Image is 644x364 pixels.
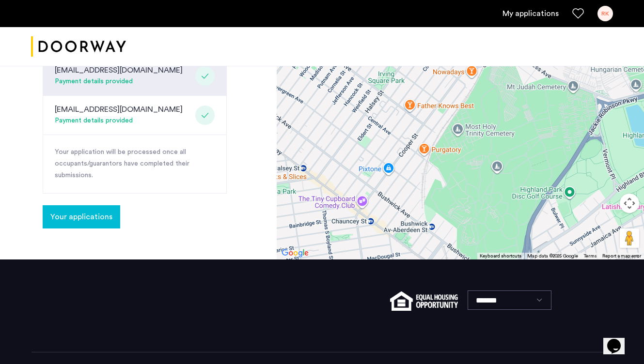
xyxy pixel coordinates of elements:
div: [EMAIL_ADDRESS][DOMAIN_NAME] [55,104,183,115]
button: Drag Pegman onto the map to open Street View [620,228,639,248]
select: Language select [468,290,551,310]
iframe: chat widget [603,325,634,354]
a: My application [503,8,559,19]
img: Google [279,247,311,259]
div: RK [597,6,613,21]
img: equal-housing.png [390,291,457,311]
a: Cazamio logo [31,29,126,65]
a: Open this area in Google Maps (opens a new window) [279,247,311,259]
span: Map data ©2025 Google [527,254,578,258]
p: Your application will be processed once all occupants/guarantors have completed their submissions. [55,147,215,182]
a: Favorites [572,8,584,19]
cazamio-button: Go to application [43,213,120,221]
div: Payment details provided [55,115,183,127]
div: [EMAIL_ADDRESS][DOMAIN_NAME] [55,64,183,76]
img: logo [31,29,126,65]
span: Your applications [50,211,112,223]
button: Keyboard shortcuts [480,253,521,259]
a: Terms (opens in new tab) [584,253,597,259]
div: Payment details provided [55,76,183,88]
button: button [43,205,120,228]
button: Map camera controls [620,194,639,213]
a: Report a map error [602,253,641,259]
